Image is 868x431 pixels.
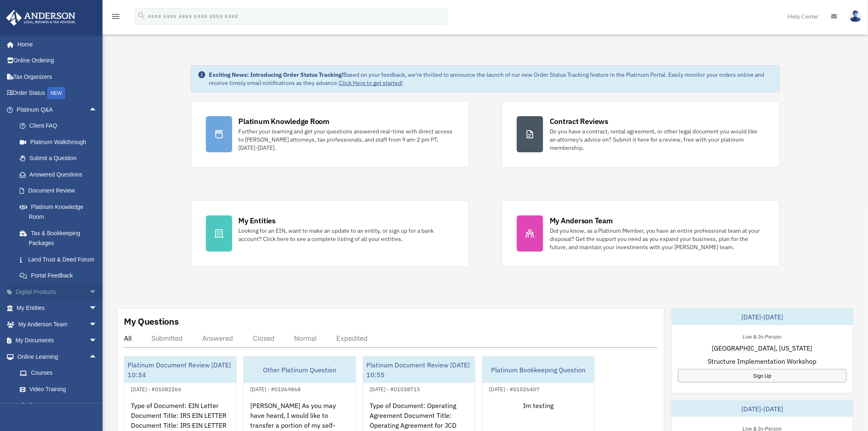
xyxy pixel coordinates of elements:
[47,87,65,99] div: NEW
[11,251,110,268] a: Land Trust & Deed Forum
[244,357,356,383] div: Other Platinum Question
[111,11,121,21] i: menu
[151,334,183,342] div: Submitted
[11,225,110,251] a: Tax & Bookkeeping Packages
[202,334,233,342] div: Answered
[708,356,817,366] span: Structure Implementation Workshop
[6,300,110,316] a: My Entitiesarrow_drop_down
[6,69,110,85] a: Tax Organizers
[11,118,110,134] a: Client FAQ
[209,71,773,87] div: Based on your feedback, we're thrilled to announce the launch of our new Order Status Tracking fe...
[850,10,862,22] img: User Pic
[239,116,330,126] div: Platinum Knowledge Room
[11,365,110,381] a: Courses
[124,357,236,383] div: Platinum Document Review [DATE] 10:34
[89,316,105,333] span: arrow_drop_down
[6,53,110,69] a: Online Ordering
[11,268,110,284] a: Portal Feedback
[11,183,110,199] a: Document Review
[336,334,368,342] div: Expedited
[6,101,110,118] a: Platinum Q&Aarrow_drop_up
[239,127,454,152] div: Further your learning and get your questions answered real-time with direct access to [PERSON_NAM...
[672,401,853,417] div: [DATE]-[DATE]
[4,10,78,26] img: Anderson Advisors Platinum Portal
[11,397,110,414] a: Resources
[191,101,469,167] a: Platinum Knowledge Room Further your learning and get your questions answered real-time with dire...
[550,215,613,226] div: My Anderson Team
[6,332,110,349] a: My Documentsarrow_drop_down
[209,71,344,78] strong: Exciting News: Introducing Order Status Tracking!
[482,384,546,393] div: [DATE] - #01026407
[89,332,105,349] span: arrow_drop_down
[6,36,105,53] a: Home
[339,79,403,87] a: Click Here to get started!
[11,381,110,397] a: Video Training
[89,284,105,300] span: arrow_drop_down
[550,116,608,126] div: Contract Reviews
[363,384,427,393] div: [DATE] - #01038715
[111,14,121,21] a: menu
[712,343,813,353] span: [GEOGRAPHIC_DATA], [US_STATE]
[502,200,780,267] a: My Anderson Team Did you know, as a Platinum Member, you have an entire professional team at your...
[294,334,317,342] div: Normal
[89,348,105,365] span: arrow_drop_up
[6,348,110,365] a: Online Learningarrow_drop_up
[482,357,594,383] div: Platinum Bookkeeping Question
[137,11,146,20] i: search
[239,215,276,226] div: My Entities
[124,334,132,342] div: All
[672,309,853,325] div: [DATE]-[DATE]
[550,227,765,251] div: Did you know, as a Platinum Member, you have an entire professional team at your disposal? Get th...
[11,166,110,183] a: Answered Questions
[678,369,847,383] a: Sign Up
[6,316,110,332] a: My Anderson Teamarrow_drop_down
[239,227,454,243] div: Looking for an EIN, want to make an update to an entity, or sign up for a bank account? Click her...
[11,150,110,167] a: Submit a Question
[6,85,110,102] a: Order StatusNEW
[502,101,780,167] a: Contract Reviews Do you have a contract, rental agreement, or other legal document you would like...
[89,101,105,118] span: arrow_drop_up
[191,200,469,267] a: My Entities Looking for an EIN, want to make an update to an entity, or sign up for a bank accoun...
[736,332,788,340] div: Live & In-Person
[124,384,188,393] div: [DATE] - #01082266
[6,284,110,300] a: Digital Productsarrow_drop_down
[11,134,110,150] a: Platinum Walkthrough
[244,384,307,393] div: [DATE] - #01069868
[89,300,105,317] span: arrow_drop_down
[124,315,179,328] div: My Questions
[363,357,475,383] div: Platinum Document Review [DATE] 10:55
[550,127,765,152] div: Do you have a contract, rental agreement, or other legal document you would like an attorney's ad...
[253,334,274,342] div: Closed
[11,199,110,225] a: Platinum Knowledge Room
